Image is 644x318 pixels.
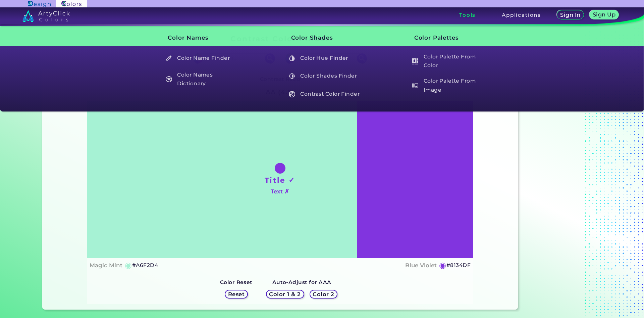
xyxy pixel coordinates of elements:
img: icon_color_shades_white.svg [289,73,295,79]
a: Color Name Finder [162,52,241,64]
h5: Color Names Dictionary [162,70,240,89]
strong: Color Reset [220,279,253,285]
a: Color Names Dictionary [162,70,241,89]
h4: Text ✗ [271,187,289,196]
img: icon_color_contrast_white.svg [289,91,295,97]
h5: Color Hue Finder [286,52,364,64]
img: icon_color_name_finder_white.svg [166,55,172,61]
h3: Color Names [157,30,241,46]
h5: Color 1 & 2 [271,291,299,297]
h5: Reset [229,291,244,297]
h5: ◉ [439,261,446,269]
img: icon_palette_from_image_white.svg [412,82,419,89]
h5: Color Palette From Image [409,76,487,95]
a: Color Hue Finder [285,52,364,64]
h5: Contrast Color Finder [286,88,364,100]
h1: Title ✓ [265,175,296,185]
h4: Magic Mint [90,261,122,270]
a: Sign Up [591,11,618,19]
h3: Color Shades [280,30,364,46]
h3: Tools [459,12,476,17]
h3: Applications [502,12,541,17]
img: icon_color_hue_white.svg [289,55,295,61]
h5: Color 2 [314,291,333,297]
h5: Color Shades Finder [286,70,364,83]
a: Color Palette From Image [408,76,487,95]
h5: ◉ [125,261,132,269]
h5: Sign In [561,12,579,17]
img: icon_color_names_dictionary_white.svg [166,76,172,83]
h5: Color Palette From Color [409,52,487,71]
h5: Color Name Finder [162,52,240,64]
img: ArtyClick Design logo [28,1,50,7]
h5: #8134DF [446,261,471,270]
h5: #A6F2D4 [132,261,158,270]
strong: Auto-Adjust for AAA [272,279,331,285]
a: Color Palette From Color [408,52,487,71]
a: Contrast Color Finder [285,88,364,100]
img: logo_artyclick_colors_white.svg [22,10,70,22]
img: icon_col_pal_col_white.svg [412,58,419,64]
a: Sign In [558,11,583,19]
a: Color Shades Finder [285,70,364,83]
h5: Sign Up [594,12,614,17]
h3: Color Palettes [403,30,487,46]
h4: Blue Violet [405,261,437,270]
